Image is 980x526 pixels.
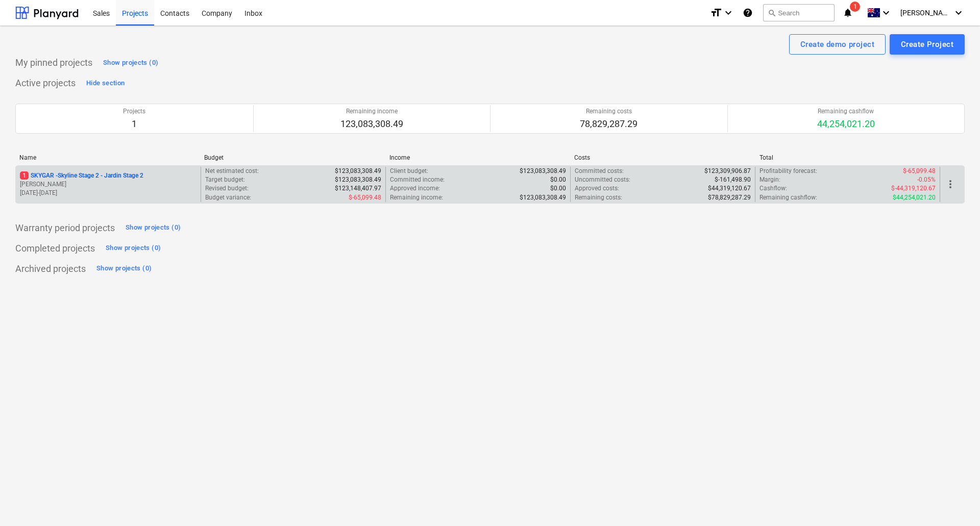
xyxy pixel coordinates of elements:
[789,34,886,55] button: Create demo project
[580,107,638,116] p: Remaining costs
[101,55,161,71] button: Show projects (0)
[708,184,751,193] p: $44,319,120.67
[389,154,566,161] div: Income
[575,167,624,176] p: Committed costs :
[20,171,29,180] span: 1
[903,167,936,176] p: $-65,099.48
[704,167,751,176] p: $123,309,906.87
[103,57,158,69] div: Show projects (0)
[15,263,86,275] p: Archived projects
[520,167,566,176] p: $123,083,308.49
[850,2,860,12] span: 1
[15,242,95,255] p: Completed projects
[123,107,145,116] p: Projects
[722,7,734,19] i: keyboard_arrow_down
[901,38,953,51] div: Create Project
[15,57,92,69] p: My pinned projects
[575,193,622,202] p: Remaining costs :
[205,176,245,184] p: Target budget :
[20,171,143,180] p: SKYGAR - Skyline Stage 2 - Jardin Stage 2
[205,184,249,193] p: Revised budget :
[800,38,874,51] div: Create demo project
[84,75,127,91] button: Hide section
[759,176,780,184] p: Margin :
[126,222,181,234] div: Show projects (0)
[763,4,835,21] button: Search
[768,9,776,17] span: search
[715,176,751,184] p: $-161,498.90
[390,193,443,202] p: Remaining income :
[891,184,936,193] p: $-44,319,120.67
[15,222,115,234] p: Warranty period projects
[349,193,381,202] p: $-65,099.48
[952,7,965,19] i: keyboard_arrow_down
[390,176,445,184] p: Committed income :
[340,107,403,116] p: Remaining income
[580,118,638,130] p: 78,829,287.29
[550,176,566,184] p: $0.00
[743,7,753,19] i: Knowledge base
[759,154,936,161] div: Total
[335,176,381,184] p: $123,083,308.49
[843,7,853,19] i: notifications
[20,180,197,189] p: [PERSON_NAME]
[19,154,196,161] div: Name
[759,167,817,176] p: Profitability forecast :
[390,184,440,193] p: Approved income :
[335,184,381,193] p: $123,148,407.97
[817,118,875,130] p: 44,254,021.20
[335,167,381,176] p: $123,083,308.49
[340,118,403,130] p: 123,083,308.49
[710,7,722,19] i: format_size
[15,77,76,89] p: Active projects
[106,242,161,254] div: Show projects (0)
[880,7,892,19] i: keyboard_arrow_down
[917,176,936,184] p: -0.05%
[550,184,566,193] p: $0.00
[123,220,183,236] button: Show projects (0)
[929,477,980,526] iframe: Chat Widget
[944,178,957,190] span: more_vert
[86,78,125,89] div: Hide section
[575,176,630,184] p: Uncommitted costs :
[759,193,817,202] p: Remaining cashflow :
[205,167,259,176] p: Net estimated cost :
[575,184,619,193] p: Approved costs :
[900,9,951,17] span: [PERSON_NAME]
[390,167,428,176] p: Client budget :
[96,263,152,274] div: Show projects (0)
[574,154,751,161] div: Costs
[890,34,965,55] button: Create Project
[94,261,154,277] button: Show projects (0)
[20,189,197,197] p: [DATE] - [DATE]
[817,107,875,116] p: Remaining cashflow
[103,240,163,257] button: Show projects (0)
[20,171,197,197] div: 1SKYGAR -Skyline Stage 2 - Jardin Stage 2[PERSON_NAME][DATE]-[DATE]
[123,118,145,130] p: 1
[708,193,751,202] p: $78,829,287.29
[205,193,251,202] p: Budget variance :
[520,193,566,202] p: $123,083,308.49
[759,184,787,193] p: Cashflow :
[204,154,381,161] div: Budget
[893,193,936,202] p: $44,254,021.20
